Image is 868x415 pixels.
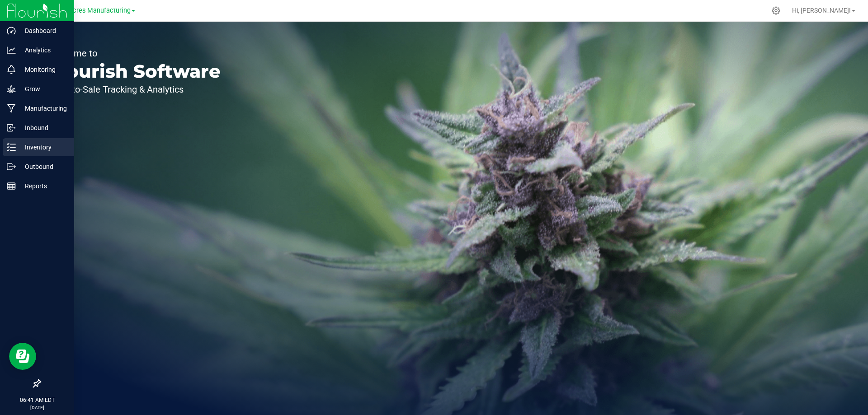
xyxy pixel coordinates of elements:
p: Dashboard [16,25,70,36]
p: Seed-to-Sale Tracking & Analytics [49,85,221,94]
inline-svg: Dashboard [7,26,16,35]
inline-svg: Outbound [7,162,16,171]
iframe: Resource center [9,343,36,370]
p: 06:41 AM EDT [4,396,70,404]
p: Manufacturing [16,103,70,114]
span: Green Acres Manufacturing [49,7,131,14]
inline-svg: Monitoring [7,65,16,74]
p: Monitoring [16,64,70,75]
inline-svg: Inventory [7,143,16,152]
p: Welcome to [49,49,221,58]
p: Reports [16,181,70,191]
inline-svg: Reports [7,182,16,191]
inline-svg: Analytics [7,46,16,55]
p: Inventory [16,142,70,153]
p: Grow [16,84,70,94]
span: Hi, [PERSON_NAME]! [792,7,851,14]
p: Analytics [16,45,70,56]
inline-svg: Grow [7,84,16,93]
inline-svg: Manufacturing [7,104,16,113]
div: Manage settings [770,6,782,15]
p: Outbound [16,161,70,172]
p: [DATE] [4,404,70,411]
inline-svg: Inbound [7,123,16,132]
p: Flourish Software [49,62,221,80]
p: Inbound [16,122,70,133]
